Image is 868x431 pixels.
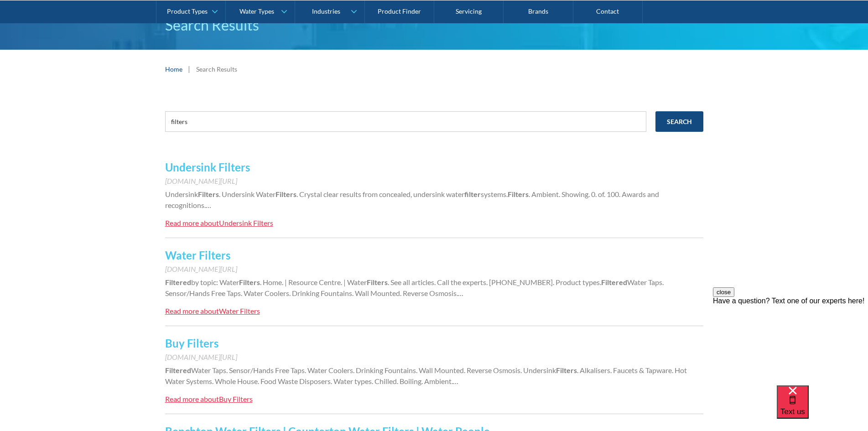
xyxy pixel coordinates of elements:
strong: Filters [367,278,388,286]
a: Home [165,64,182,74]
a: Read more aboutWater Filters [165,306,260,317]
strong: Filtered [601,278,627,286]
span: . Home. | Resource Centre. | Water [260,278,367,286]
strong: Filters [556,366,577,374]
div: | [187,63,192,74]
a: Read more aboutBuy Filters [165,394,253,405]
strong: Filters [239,278,260,286]
iframe: podium webchat widget prompt [713,287,868,397]
span: … [458,289,463,297]
strong: Filtered [165,366,191,374]
strong: Filters [508,190,529,198]
a: Read more aboutUndersink Filters [165,218,273,228]
div: Undersink Filters [219,218,273,227]
span: . Ambient. Showing. 0. of. 100. Awards and recognitions. [165,190,659,209]
span: . Crystal clear results from concealed, undersink water [296,190,464,198]
a: Buy Filters [165,337,218,350]
div: Read more about [165,306,219,315]
div: Buy Filters [219,395,253,403]
strong: Filters [198,190,219,198]
div: Water Types [239,7,274,15]
span: … [453,377,458,385]
span: . Alkalisers. Faucets & Tapware. Hot Water Systems. Whole House. Food Waste Disposers. Water type... [165,366,687,385]
div: Search Results [196,64,237,74]
div: Industries [312,7,340,15]
div: [DOMAIN_NAME][URL] [165,176,703,187]
span: . Undersink Water [219,190,275,198]
input: e.g. chilled water cooler [165,111,646,132]
a: Water Filters [165,249,230,262]
span: . See all articles. Call the experts. [PHONE_NUMBER]. Product types. [388,278,601,286]
div: Read more about [165,395,219,403]
div: Read more about [165,218,219,227]
span: by topic: Water [191,278,239,286]
a: Undersink Filters [165,161,250,174]
div: Water Filters [219,306,260,315]
input: Search [655,111,703,132]
span: … [206,201,211,209]
strong: Filters [275,190,296,198]
strong: filter [464,190,481,198]
span: Water Taps. Sensor/Hands Free Taps. Water Coolers. Drinking Fountains. Wall Mounted. Reverse Osmo... [191,366,556,374]
span: Undersink [165,190,198,198]
iframe: podium webchat widget bubble [777,385,868,431]
div: [DOMAIN_NAME][URL] [165,352,703,363]
div: [DOMAIN_NAME][URL] [165,264,703,275]
div: Product Types [167,7,208,15]
h1: Search Results [165,14,703,36]
span: systems. [481,190,508,198]
span: Water Taps. Sensor/Hands Free Taps. Water Coolers. Drinking Fountains. Wall Mounted. Reverse Osmo... [165,278,664,297]
strong: Filtered [165,278,191,286]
